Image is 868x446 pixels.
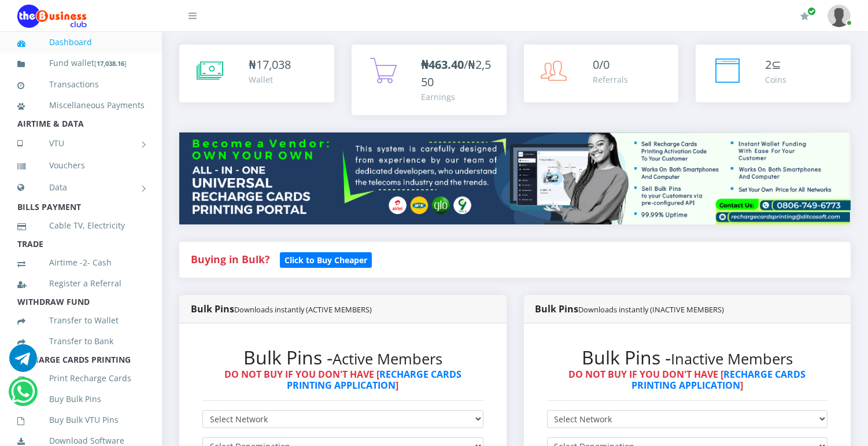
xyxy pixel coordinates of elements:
[579,304,725,315] small: Downloads instantly (INACTIVE MEMBERS)
[285,255,367,266] b: Click to Buy Cheaper
[256,57,291,72] span: 17,038
[352,45,507,115] a: ₦463.40/₦2,550 Earnings
[17,173,145,202] a: Data
[17,365,145,392] a: Print Recharge Cards
[280,252,372,266] a: Click to Buy Cheaper
[333,349,442,369] small: Active Members
[249,56,291,73] div: ₦
[800,12,809,21] i: Renew/Upgrade Subscription
[17,50,145,77] a: Fund wallet[17,038.16]
[94,59,127,68] small: [ ]
[765,73,786,86] div: Coins
[17,5,87,28] img: Logo
[421,57,464,72] b: ₦463.40
[234,304,372,315] small: Downloads instantly (ACTIVE MEMBERS)
[17,249,145,276] a: Airtime -2- Cash
[17,386,145,412] a: Buy Bulk Pins
[17,29,145,56] a: Dashboard
[249,73,291,86] div: Wallet
[765,57,771,72] span: 2
[631,368,806,392] a: RECHARGE CARDS PRINTING APPLICATION
[17,212,145,239] a: Cable TV, Electricity
[765,56,786,73] div: ⊆
[421,57,491,90] span: /₦2,550
[191,303,372,315] strong: Bulk Pins
[535,303,725,315] strong: Bulk Pins
[224,368,461,392] strong: DO NOT BUY IF YOU DON'T HAVE [ ]
[17,328,145,355] a: Transfer to Bank
[17,270,145,297] a: Register a Referral
[287,368,461,392] a: RECHARGE CARDS PRINTING APPLICATION
[179,132,851,224] img: multitenant_rcp.png
[12,386,35,406] a: Chat for support
[828,5,851,27] img: User
[17,407,145,433] a: Buy Bulk VTU Pins
[17,152,145,179] a: Vouchers
[9,353,37,372] a: Chat for support
[191,252,269,266] strong: Buying in Bulk?
[17,71,145,98] a: Transactions
[593,57,610,72] span: 0/0
[421,91,495,103] div: Earnings
[179,45,334,102] a: ₦17,038 Wallet
[17,92,145,119] a: Miscellaneous Payments
[202,347,483,368] h2: Bulk Pins -
[593,73,629,86] div: Referrals
[547,347,828,368] h2: Bulk Pins -
[671,349,793,369] small: Inactive Members
[17,129,145,158] a: VTU
[97,59,124,68] b: 17,038.16
[807,7,816,16] span: Renew/Upgrade Subscription
[17,307,145,334] a: Transfer to Wallet
[524,45,679,102] a: 0/0 Referrals
[568,368,806,392] strong: DO NOT BUY IF YOU DON'T HAVE [ ]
